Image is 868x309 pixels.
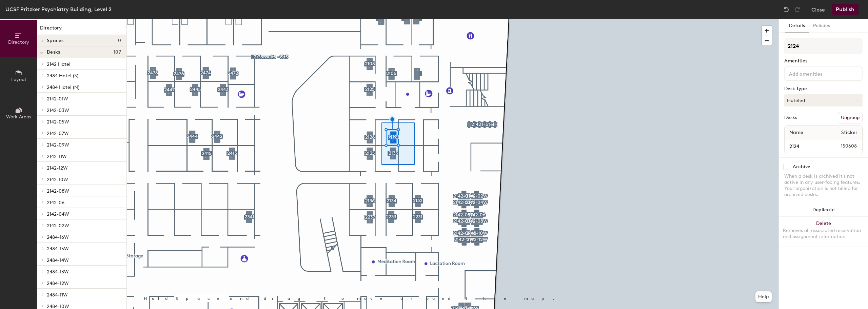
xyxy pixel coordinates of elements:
span: Spaces [47,38,64,43]
button: Duplicate [779,203,868,217]
span: 2142-07W [47,131,69,136]
h1: Directory [37,24,126,35]
span: 2142-01W [47,96,68,102]
img: Undo [783,6,790,13]
img: Redo [794,6,801,13]
div: Removes all associated reservation and assignment information [783,228,864,240]
span: 2484 Hotel (N) [47,84,79,90]
span: Desks [47,50,60,55]
button: DeleteRemoves all associated reservation and assignment information [779,217,868,247]
div: Desks [784,115,797,120]
span: Sticker [838,127,861,139]
span: 2484-12W [47,281,69,286]
span: Directory [8,39,29,45]
div: Amenities [784,58,863,64]
span: 2484-15W [47,246,69,252]
span: 2142 Hotel [47,61,71,67]
span: Work Areas [6,114,31,120]
button: Hoteled [784,94,863,107]
span: 2484-13W [47,269,69,275]
div: When a desk is archived it's not active in any user-facing features. Your organization is not bil... [784,173,863,198]
span: 2142-10W [47,177,68,182]
button: Help [755,291,772,302]
div: Archive [793,164,810,170]
span: 107 [114,50,121,55]
span: 2142-09W [47,142,69,148]
span: 2484-11W [47,292,68,298]
span: 2142-04W [47,211,69,217]
span: 2142-12W [47,165,68,171]
button: Details [785,19,809,33]
input: Add amenities [788,69,849,77]
input: Unnamed desk [786,141,825,151]
button: Close [811,4,825,15]
span: 2142-05W [47,119,69,125]
span: 2142-03W [47,108,69,113]
span: 0 [118,38,121,43]
div: Desk Type [784,86,863,92]
button: Policies [809,19,834,33]
button: Publish [832,4,859,15]
button: Ungroup [838,112,863,123]
span: Layout [11,77,26,82]
div: UCSF Pritzker Psychiatry Building, Level 2 [5,5,112,14]
span: 2484 Hotel (S) [47,73,78,79]
span: 2142-08W [47,188,69,194]
span: 150608 [825,142,861,150]
span: 2484-14W [47,257,69,263]
span: 2142-06 [47,200,64,206]
span: Name [786,127,807,139]
span: 2484-16W [47,234,69,240]
span: 2142-11W [47,154,67,159]
span: 2142-02W [47,223,69,229]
